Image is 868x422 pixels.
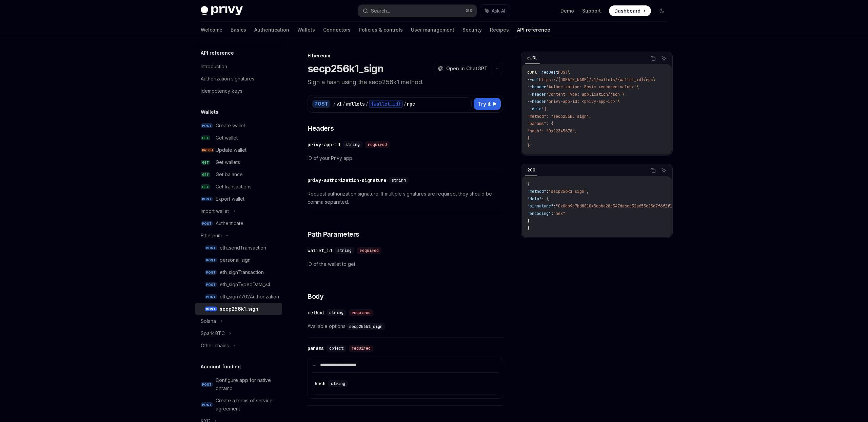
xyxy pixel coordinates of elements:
[553,203,556,209] span: :
[659,54,668,63] button: Ask AI
[342,100,345,107] div: /
[216,146,246,154] div: Update wallet
[201,108,218,116] h5: Wallets
[201,123,213,128] span: POST
[201,184,210,189] span: GET
[474,98,501,110] button: Try it
[371,7,390,15] div: Search...
[308,322,503,330] span: Available options:
[195,374,282,395] a: POSTConfigure app for native onramp
[541,106,546,112] span: '{
[357,247,381,254] div: required
[480,5,510,17] button: Ask AI
[220,256,251,264] div: personal_sign
[546,92,622,97] span: 'Content-Type: application/json'
[549,189,587,194] span: "secp256k1_sign"
[216,158,240,166] div: Get wallets
[527,211,551,216] span: "encoding"
[337,248,352,253] span: string
[195,266,282,278] a: POSTeth_signTransaction
[527,128,577,134] span: "hash": "0x12345678",
[201,382,213,387] span: POST
[434,63,492,74] button: Open in ChatGPT
[553,211,565,216] span: "hex"
[195,193,282,205] a: POSTExport wallet
[527,99,546,104] span: --header
[649,166,657,175] button: Copy the contents from the code block
[195,85,282,97] a: Idempotency keys
[527,182,530,187] span: {
[315,380,325,387] div: hash
[527,189,546,194] span: "method"
[527,135,530,141] span: }
[411,22,454,38] a: User management
[201,160,210,165] span: GET
[349,345,373,352] div: required
[527,114,591,119] span: "method": "secp256k1_sign",
[216,170,243,179] div: Get balance
[308,345,324,352] div: params
[347,323,385,330] code: secp256k1_sign
[201,329,225,337] div: Spark BTC
[308,62,384,75] h1: secp256k1_sign
[195,60,282,73] a: Introduction
[297,22,315,38] a: Wallets
[346,142,360,147] span: string
[308,247,332,254] div: wallet_id
[195,242,282,254] a: POSTeth_sendTransaction
[558,70,568,75] span: POST
[546,84,636,90] span: 'Authorization: Basic <encoded-value>'
[369,100,403,108] div: {wallet_id}
[220,280,270,289] div: eth_signTypedData_v4
[308,124,334,133] span: Headers
[622,92,625,97] span: \
[546,189,549,194] span: :
[195,156,282,168] a: GETGet wallets
[312,100,330,108] div: POST
[201,75,254,83] div: Authorization signatures
[403,100,406,107] div: /
[216,219,243,227] div: Authenticate
[205,307,217,312] span: POST
[323,22,351,38] a: Connectors
[308,260,503,268] span: ID of the wallet to get.
[527,106,541,112] span: --data
[392,178,406,183] span: string
[308,141,340,148] div: privy-app-id
[656,5,667,16] button: Toggle dark mode
[195,217,282,230] a: POSTAuthenticate
[349,309,373,316] div: required
[329,346,343,351] span: object
[333,100,336,107] div: /
[649,54,657,63] button: Copy the contents from the code block
[636,84,639,90] span: \
[587,189,589,194] span: ,
[195,395,282,415] a: POSTCreate a terms of service agreement
[609,5,651,16] a: Dashboard
[617,99,620,104] span: \
[466,8,473,14] span: ⌘ K
[205,282,217,287] span: POST
[195,73,282,85] a: Authorization signatures
[201,87,242,95] div: Idempotency keys
[336,100,342,107] div: v1
[527,70,537,75] span: curl
[201,363,241,371] h5: Account funding
[462,22,482,38] a: Security
[201,342,229,350] div: Other chains
[201,317,216,325] div: Solana
[537,70,558,75] span: --request
[201,6,243,16] img: dark logo
[205,245,217,251] span: POST
[525,166,537,174] div: 200
[527,203,553,209] span: "signature"
[653,77,655,82] span: \
[220,305,258,313] div: secp256k1_sign
[308,292,323,301] span: Body
[220,293,279,301] div: eth_sign7702Authorization
[201,135,210,141] span: GET
[517,22,550,38] a: API reference
[216,183,252,191] div: Get transactions
[308,77,503,87] p: Sign a hash using the secp256k1 method.
[201,232,222,240] div: Ethereum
